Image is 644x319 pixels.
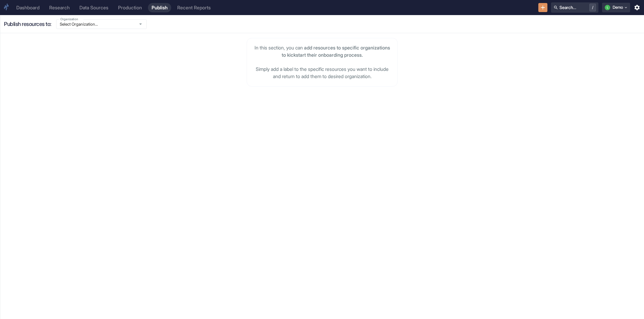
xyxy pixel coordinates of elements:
div: L [605,5,610,10]
div: Publish [152,5,168,11]
label: Organization [60,17,78,21]
p: In this section, you can Simply add a label to the specific resources you want to include and ret... [253,44,391,80]
div: Recent Reports [177,5,211,11]
h6: Publish resources to: [4,21,51,27]
div: Dashboard [16,5,40,11]
button: LDemo [602,3,630,12]
button: Open [137,20,145,28]
button: Search.../ [551,2,598,13]
a: Data Sources [76,3,112,12]
a: Dashboard [13,3,43,12]
a: Publish [148,3,171,12]
div: Production [118,5,142,11]
a: Research [46,3,73,12]
button: New Resource [538,3,548,12]
a: Recent Reports [174,3,214,12]
strong: add resources to specific organizations to kickstart their onboarding process. [282,45,390,58]
div: Data Sources [79,5,108,11]
a: Production [114,3,146,12]
div: Research [49,5,70,11]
